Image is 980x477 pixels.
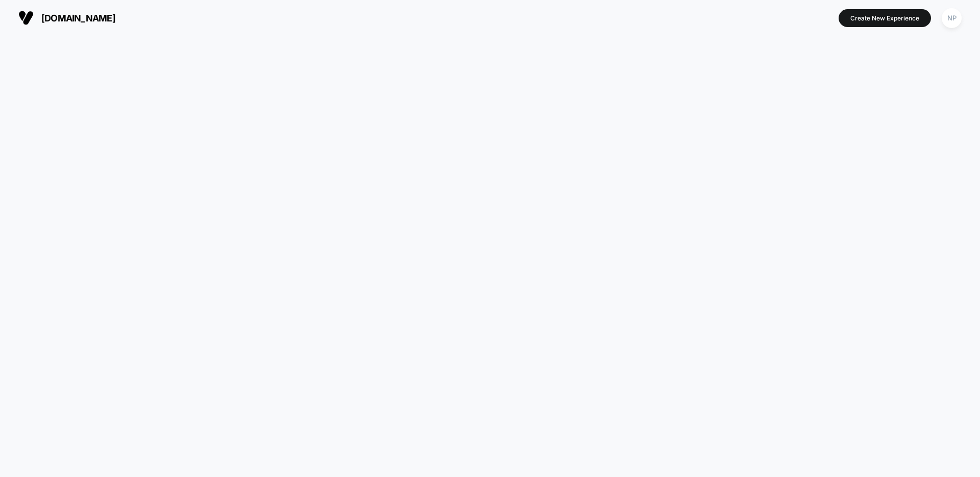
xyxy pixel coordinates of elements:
button: [DOMAIN_NAME] [15,10,118,26]
span: [DOMAIN_NAME] [41,13,115,23]
button: NP [939,8,965,29]
div: NP [942,8,962,28]
img: Visually logo [18,10,34,26]
button: Create New Experience [839,9,931,27]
